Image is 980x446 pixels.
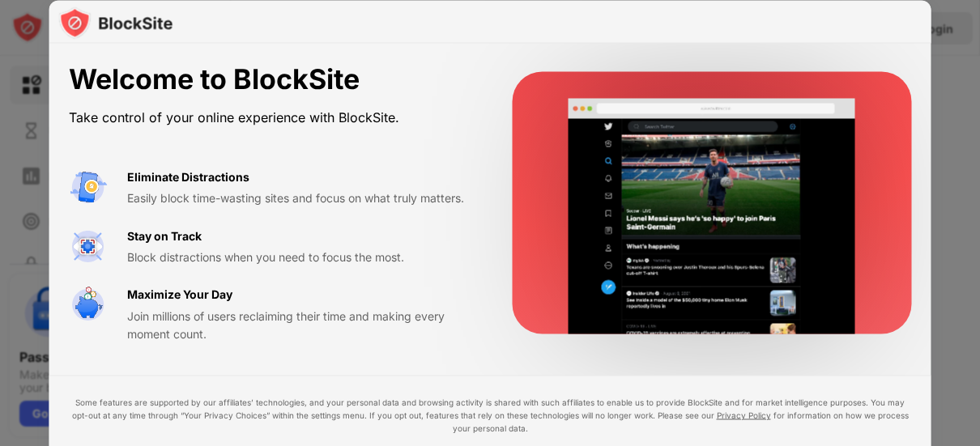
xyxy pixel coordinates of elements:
[127,248,474,265] div: Block distractions when you need to focus the most.
[127,227,202,244] div: Stay on Track
[69,227,108,265] img: value-focus.svg
[69,395,912,434] div: Some features are supported by our affiliates’ technologies, and your personal data and browsing ...
[69,63,474,96] div: Welcome to BlockSite
[69,105,474,129] div: Take control of your online experience with BlockSite.
[717,410,771,419] a: Privacy Policy
[127,189,474,207] div: Easily block time-wasting sites and focus on what truly matters.
[69,286,108,325] img: value-safe-time.svg
[127,307,474,343] div: Join millions of users reclaiming their time and making every moment count.
[127,168,249,185] div: Eliminate Distractions
[59,6,173,39] img: logo-blocksite.svg
[69,168,108,206] img: value-avoid-distractions.svg
[127,286,232,304] div: Maximize Your Day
